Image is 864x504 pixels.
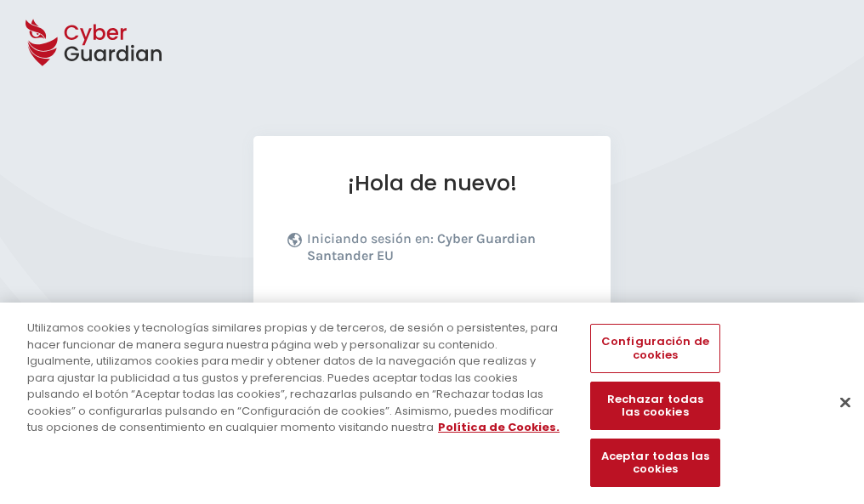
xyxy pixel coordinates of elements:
[287,170,577,196] h1: ¡Hola de nuevo!
[438,419,560,435] a: Más información sobre su privacidad, se abre en una nueva pestaña
[307,230,572,273] p: Iniciando sesión en:
[590,324,719,372] button: Configuración de cookies, Abre el cuadro de diálogo del centro de preferencias.
[307,230,536,263] b: Cyber Guardian Santander EU
[27,320,565,436] div: Utilizamos cookies y tecnologías similares propias y de terceros, de sesión o persistentes, para ...
[827,383,864,421] button: Cerrar
[590,439,719,487] button: Aceptar todas las cookies
[590,382,719,430] button: Rechazar todas las cookies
